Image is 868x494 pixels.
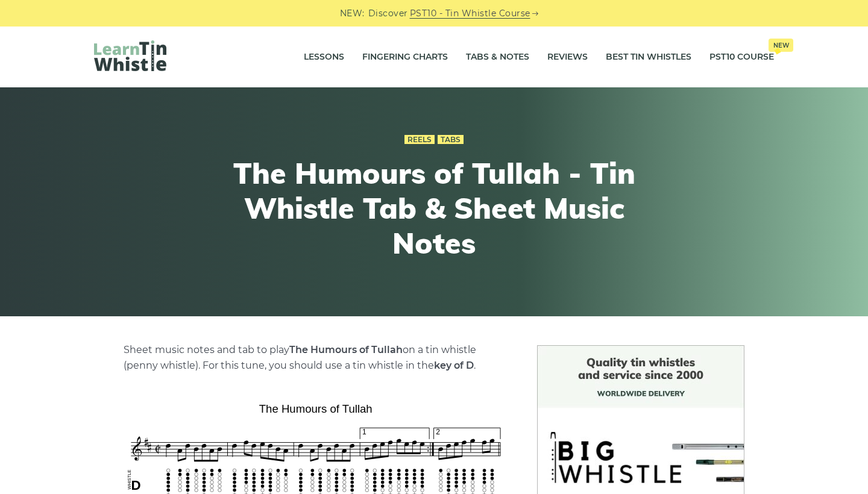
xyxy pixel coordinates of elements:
[466,42,529,72] a: Tabs & Notes
[212,156,656,260] h1: The Humours of Tullah - Tin Whistle Tab & Sheet Music Notes
[438,135,464,145] a: Tabs
[606,42,691,72] a: Best Tin Whistles
[434,360,474,371] strong: key of D
[769,39,793,52] span: New
[94,40,166,71] img: LearnTinWhistle.com
[304,42,344,72] a: Lessons
[404,135,435,145] a: Reels
[709,42,774,72] a: PST10 CourseNew
[124,342,508,374] p: Sheet music notes and tab to play on a tin whistle (penny whistle). For this tune, you should use...
[289,344,403,355] strong: The Humours of Tullah
[547,42,588,72] a: Reviews
[362,42,448,72] a: Fingering Charts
